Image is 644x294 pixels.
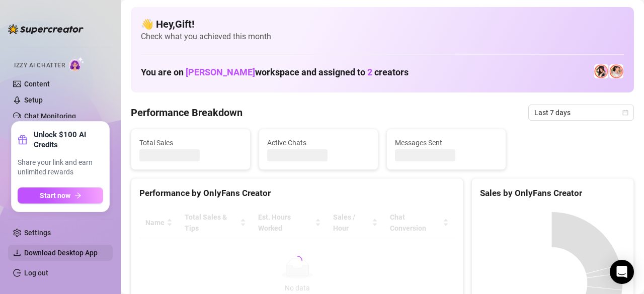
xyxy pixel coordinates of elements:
[622,110,628,116] span: calendar
[8,24,84,34] img: logo-BBDzfeDw.svg
[24,112,76,120] a: Chat Monitoring
[141,17,624,31] h4: 👋 Hey, Gift !
[24,96,43,104] a: Setup
[610,260,634,284] div: Open Intercom Messenger
[24,80,50,88] a: Content
[186,67,255,77] span: [PERSON_NAME]
[74,192,82,199] span: arrow-right
[141,67,409,78] h1: You are on workspace and assigned to creators
[69,57,85,71] img: AI Chatter
[18,135,28,145] span: gift
[131,106,243,120] h4: Performance Breakdown
[367,67,372,77] span: 2
[14,61,65,70] span: Izzy AI Chatter
[139,137,242,148] span: Total Sales
[13,249,21,257] span: download
[18,158,103,177] span: Share your link and earn unlimited rewards
[34,130,103,150] strong: Unlock $100 AI Credits
[594,64,608,78] img: Holly
[395,137,498,148] span: Messages Sent
[24,269,48,277] a: Log out
[141,31,624,42] span: Check what you achieved this month
[24,249,98,257] span: Download Desktop App
[480,186,625,200] div: Sales by OnlyFans Creator
[609,64,623,78] img: 𝖍𝖔𝖑𝖑𝖞
[18,187,103,204] button: Start nowarrow-right
[267,137,370,148] span: Active Chats
[291,255,303,267] span: loading
[40,191,70,200] span: Start now
[534,105,628,120] span: Last 7 days
[24,229,51,237] a: Settings
[139,186,455,200] div: Performance by OnlyFans Creator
